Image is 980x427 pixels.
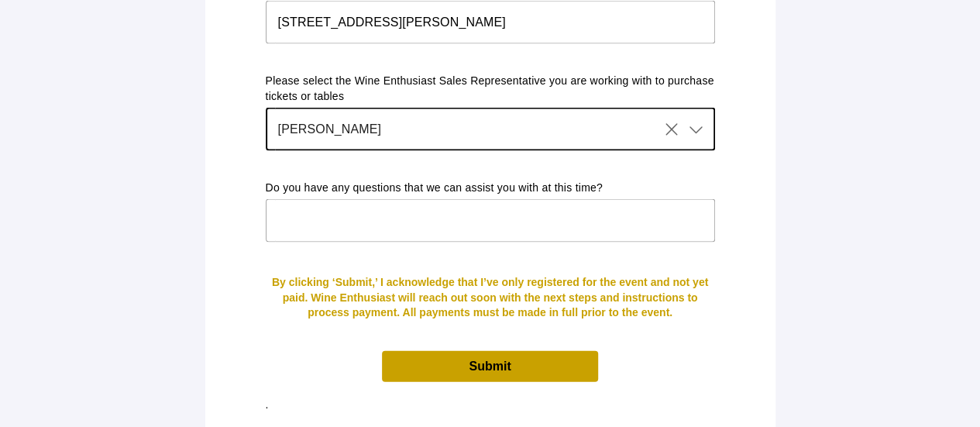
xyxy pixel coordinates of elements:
p: Please select the Wine Enthusiast Sales Representative you are working with to purchase tickets o... [266,74,715,105]
span: Submit [469,360,511,373]
span: [PERSON_NAME] [278,120,382,139]
span: By clicking ‘Submit,’ I acknowledge that I’ve only registered for the event and not yet paid. Win... [272,276,708,319]
p: . [266,398,715,413]
i: Clear [662,120,681,139]
p: Do you have any questions that we can assist you with at this time? [266,181,715,196]
a: Submit [382,351,597,381]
